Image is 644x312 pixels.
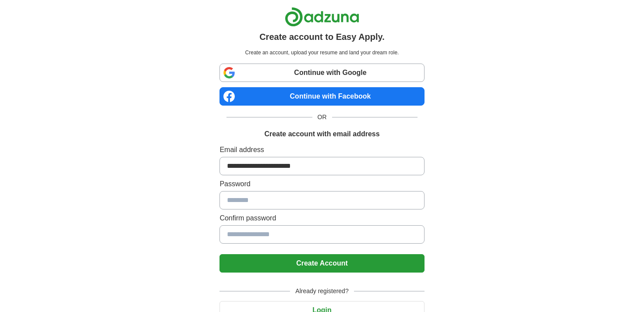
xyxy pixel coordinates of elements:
h1: Create account to Easy Apply. [259,30,385,43]
a: Continue with Facebook [219,87,424,106]
a: Continue with Google [219,64,424,82]
label: Confirm password [219,213,424,223]
img: Adzuna logo [285,7,359,27]
button: Create Account [219,254,424,273]
h1: Create account with email address [264,129,379,139]
label: Email address [219,145,424,155]
p: Create an account, upload your resume and land your dream role. [221,49,422,57]
span: OR [312,113,332,122]
span: Already registered? [290,287,354,296]
label: Password [219,179,424,189]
